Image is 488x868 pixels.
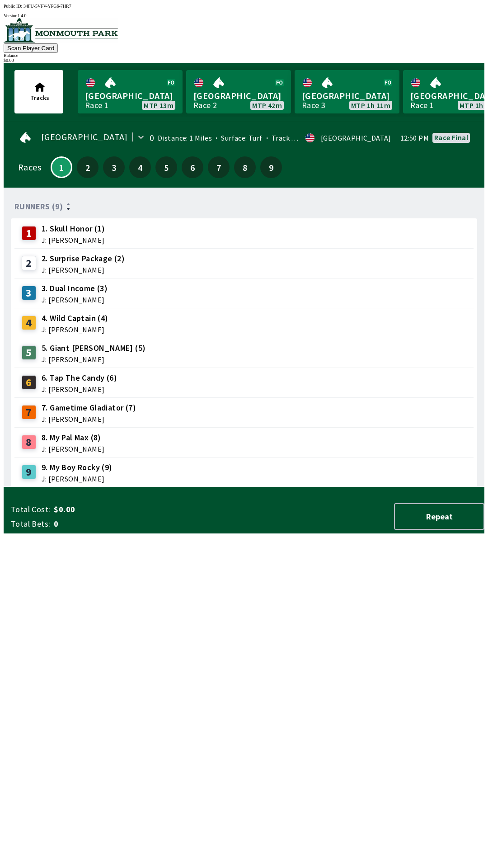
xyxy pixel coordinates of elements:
[4,58,484,63] div: $ 0.00
[295,70,399,113] a: [GEOGRAPHIC_DATA]Race 3MTP 1h 11m
[158,133,212,142] span: Distance: 1 Miles
[42,342,145,354] span: 5. Giant [PERSON_NAME] (5)
[77,156,99,178] button: 2
[351,102,390,109] span: MTP 1h 11m
[208,156,230,178] button: 7
[42,312,108,324] span: 4. Wild Captain (4)
[186,70,291,113] a: [GEOGRAPHIC_DATA]Race 2MTP 42m
[4,53,484,58] div: Balance
[129,156,151,178] button: 4
[11,504,50,515] span: Total Cost:
[193,102,217,109] div: Race 2
[42,386,117,393] span: J: [PERSON_NAME]
[22,226,36,241] div: 1
[41,133,128,141] span: [GEOGRAPHIC_DATA]
[131,164,149,170] span: 4
[394,503,484,530] button: Repeat
[434,134,468,141] div: Race final
[42,462,113,473] span: 9. My Boy Rocky (9)
[321,134,391,142] div: [GEOGRAPHIC_DATA]
[236,164,253,170] span: 8
[22,256,36,270] div: 2
[22,405,36,420] div: 7
[42,445,104,453] span: J: [PERSON_NAME]
[234,156,256,178] button: 8
[103,156,125,178] button: 3
[42,236,105,244] span: J: [PERSON_NAME]
[14,70,63,113] button: Tracks
[4,4,484,9] div: Public ID:
[54,165,69,170] span: 1
[402,511,476,522] span: Repeat
[42,432,104,443] span: 8. My Pal Max (8)
[260,156,282,178] button: 9
[22,286,36,300] div: 3
[85,90,175,102] span: [GEOGRAPHIC_DATA]
[42,296,108,303] span: J: [PERSON_NAME]
[78,70,183,113] a: [GEOGRAPHIC_DATA]Race 1MTP 13m
[18,164,41,171] div: Races
[42,415,136,423] span: J: [PERSON_NAME]
[22,316,36,330] div: 4
[263,164,280,170] span: 9
[212,133,263,142] span: Surface: Turf
[144,102,174,109] span: MTP 13m
[182,156,203,178] button: 6
[42,253,125,264] span: 2. Surprise Package (2)
[42,223,105,235] span: 1. Skull Honor (1)
[54,504,196,515] span: $0.00
[23,4,71,9] span: 34FU-5VFV-YPG6-7HR7
[210,164,227,170] span: 7
[42,402,136,414] span: 7. Gametime Gladiator (7)
[22,345,36,360] div: 5
[410,102,434,109] div: Race 1
[14,203,63,210] span: Runners (9)
[79,164,96,170] span: 2
[155,156,177,178] button: 5
[85,102,108,109] div: Race 1
[4,18,118,42] img: venue logo
[22,375,36,390] div: 6
[184,164,201,170] span: 6
[4,13,484,18] div: Version 1.4.0
[302,102,325,109] div: Race 3
[105,164,122,170] span: 3
[51,156,72,178] button: 1
[400,134,429,142] span: 12:50 PM
[22,465,36,479] div: 9
[158,164,175,170] span: 5
[150,134,154,142] div: 0
[263,133,342,142] span: Track Condition: Firm
[42,475,113,482] span: J: [PERSON_NAME]
[4,43,58,53] button: Scan Player Card
[42,356,145,363] span: J: [PERSON_NAME]
[22,435,36,449] div: 8
[42,372,117,384] span: 6. Tap The Candy (6)
[14,202,474,211] div: Runners (9)
[193,90,284,102] span: [GEOGRAPHIC_DATA]
[11,519,50,529] span: Total Bets:
[30,94,49,102] span: Tracks
[42,326,108,333] span: J: [PERSON_NAME]
[54,519,196,529] span: 0
[252,102,282,109] span: MTP 42m
[42,283,108,294] span: 3. Dual Income (3)
[42,266,125,274] span: J: [PERSON_NAME]
[302,90,392,102] span: [GEOGRAPHIC_DATA]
